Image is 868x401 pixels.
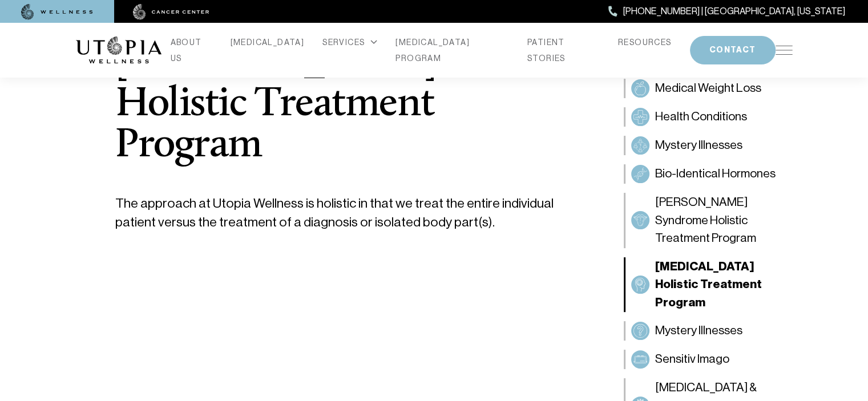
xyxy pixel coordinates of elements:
[608,4,845,19] a: [PHONE_NUMBER] | [GEOGRAPHIC_DATA], [US_STATE]
[655,258,787,312] span: [MEDICAL_DATA] Holistic Treatment Program
[623,4,845,19] span: [PHONE_NUMBER] | [GEOGRAPHIC_DATA], [US_STATE]
[624,350,793,369] a: Sensitiv ImagoSensitiv Imago
[633,167,647,181] img: Bio-Identical Hormones
[655,136,742,155] span: Mystery Illnesses
[633,82,647,95] img: Medical Weight Loss
[655,322,742,340] span: Mystery Illnesses
[690,36,776,64] button: CONTACT
[776,46,793,55] img: icon-hamburger
[655,79,761,98] span: Medical Weight Loss
[395,34,509,66] a: [MEDICAL_DATA] PROGRAM
[633,110,647,124] img: Health Conditions
[624,321,793,341] a: Mystery IllnessesMystery Illnesses
[624,193,793,248] a: Sjögren’s Syndrome Holistic Treatment Program[PERSON_NAME] Syndrome Holistic Treatment Program
[231,34,305,50] a: [MEDICAL_DATA]
[527,34,600,66] a: PATIENT STORIES
[655,108,747,126] span: Health Conditions
[633,213,647,227] img: Sjögren’s Syndrome Holistic Treatment Program
[624,107,793,127] a: Health ConditionsHealth Conditions
[633,139,647,152] img: Mystery Illnesses
[618,34,672,50] a: RESOURCES
[655,193,787,248] span: [PERSON_NAME] Syndrome Holistic Treatment Program
[655,350,729,368] span: Sensitiv Imago
[624,79,793,98] a: Medical Weight LossMedical Weight Loss
[655,165,776,183] span: Bio-Identical Hormones
[624,136,793,155] a: Mystery IllnessesMystery Illnesses
[633,278,647,291] img: Dementia Holistic Treatment Program
[76,37,162,64] img: logo
[171,34,212,66] a: ABOUT US
[322,34,377,50] div: SERVICES
[21,4,93,20] img: wellness
[633,353,647,366] img: Sensitiv Imago
[133,4,209,20] img: cancer center
[624,257,793,313] a: Dementia Holistic Treatment Program[MEDICAL_DATA] Holistic Treatment Program
[115,43,570,167] h1: [MEDICAL_DATA] Holistic Treatment Program
[624,164,793,184] a: Bio-Identical HormonesBio-Identical Hormones
[633,324,647,338] img: Mystery Illnesses
[115,194,570,232] p: The approach at Utopia Wellness is holistic in that we treat the entire individual patient versus...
